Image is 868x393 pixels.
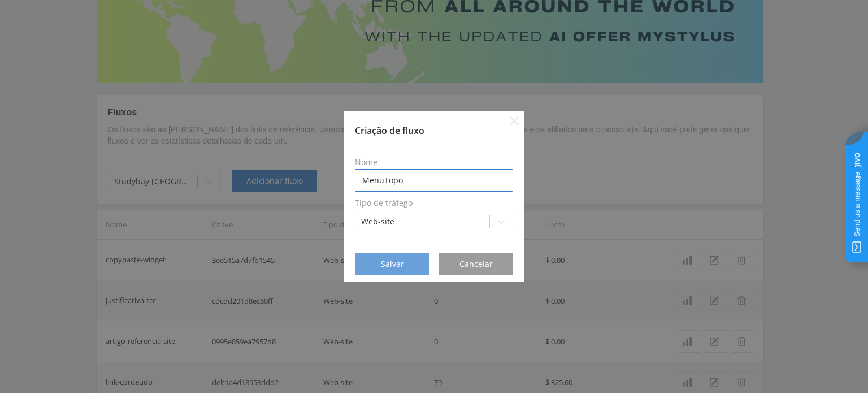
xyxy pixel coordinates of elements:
label: Tipo de tráfego [355,198,513,208]
button: Cancelar [439,253,513,275]
button: Close [510,116,519,126]
span: Salvar [381,260,404,269]
span: Cancelar [459,260,493,269]
button: Salvar [355,253,429,275]
div: Сriação de fluxo [355,124,513,137]
label: Nome [355,158,513,167]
